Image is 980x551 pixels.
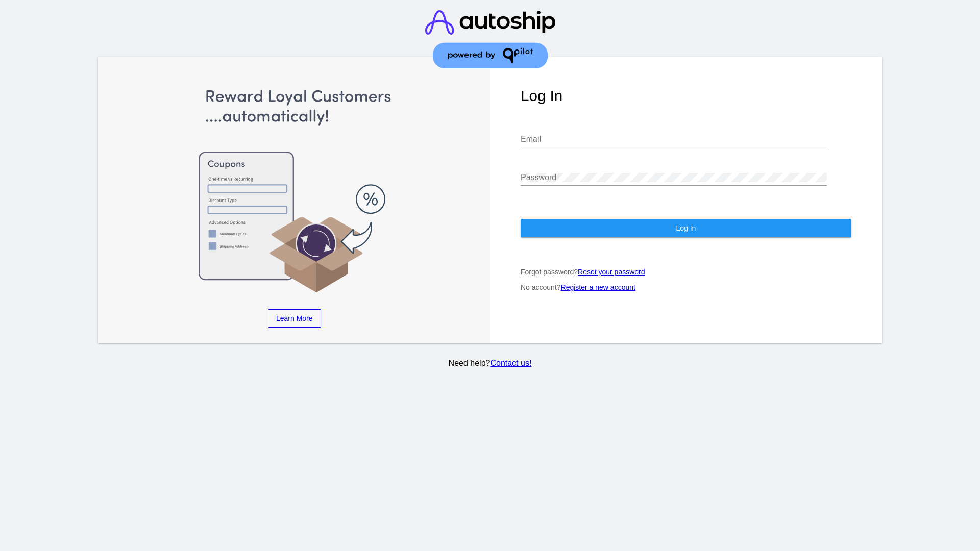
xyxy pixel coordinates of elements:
[521,135,827,144] input: Email
[276,314,313,322] span: Learn More
[561,283,635,291] a: Register a new account
[129,87,460,294] img: Apply Coupons Automatically to Scheduled Orders with QPilot
[490,359,531,367] a: Contact us!
[521,219,851,237] button: Log In
[521,283,851,291] p: No account?
[578,268,645,276] a: Reset your password
[676,224,696,232] span: Log In
[521,87,851,105] h1: Log In
[521,268,851,276] p: Forgot password?
[96,359,884,368] p: Need help?
[268,309,321,328] a: Learn More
